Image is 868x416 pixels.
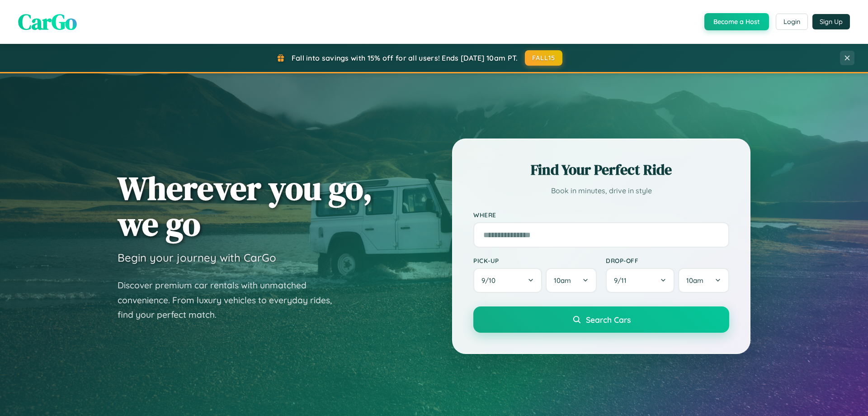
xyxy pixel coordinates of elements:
[554,276,571,285] span: 10am
[546,268,597,293] button: 10am
[118,170,373,242] h1: Wherever you go, we go
[292,53,518,62] span: Fall into savings with 15% off for all users! Ends [DATE] 10am PT.
[586,315,631,325] span: Search Cars
[473,268,542,293] button: 9/10
[473,257,597,264] label: Pick-up
[481,276,500,285] span: 9 / 10
[525,50,563,66] button: FALL15
[776,14,808,30] button: Login
[606,257,729,264] label: Drop-off
[473,306,729,333] button: Search Cars
[812,14,850,29] button: Sign Up
[473,211,729,219] label: Where
[118,251,276,264] h3: Begin your journey with CarGo
[18,7,77,37] span: CarGo
[118,278,344,322] p: Discover premium car rentals with unmatched convenience. From luxury vehicles to everyday rides, ...
[614,276,631,285] span: 9 / 11
[686,276,703,285] span: 10am
[678,268,729,293] button: 10am
[473,160,729,180] h2: Find Your Perfect Ride
[704,13,769,30] button: Become a Host
[473,184,729,197] p: Book in minutes, drive in style
[606,268,675,293] button: 9/11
